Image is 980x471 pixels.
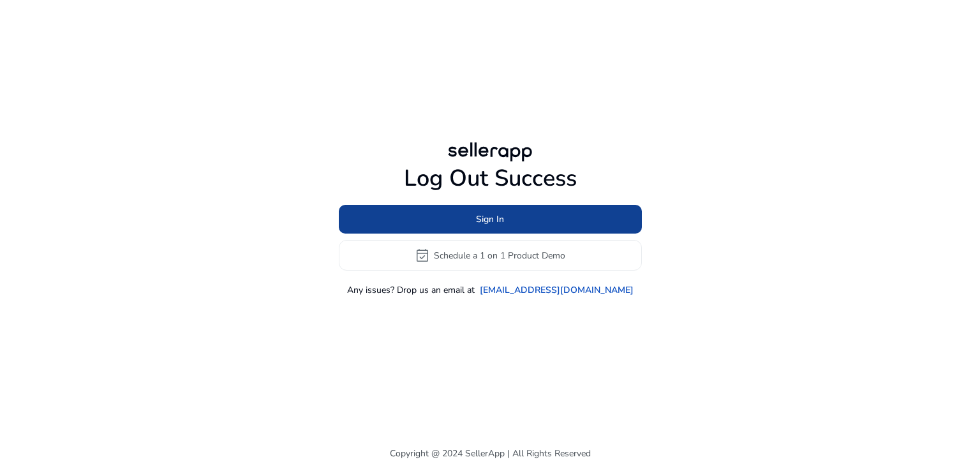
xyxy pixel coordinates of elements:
p: Any issues? Drop us an email at [347,283,475,297]
button: Sign In [339,205,642,234]
span: Sign In [476,213,504,226]
button: event_availableSchedule a 1 on 1 Product Demo [339,240,642,271]
a: [EMAIL_ADDRESS][DOMAIN_NAME] [480,283,634,297]
span: event_available [415,248,430,263]
h1: Log Out Success [339,165,642,192]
